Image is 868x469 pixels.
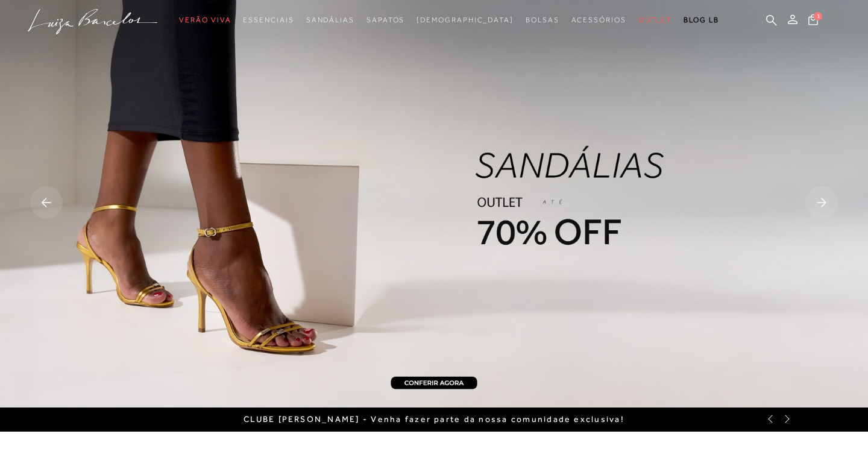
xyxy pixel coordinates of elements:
span: [DEMOGRAPHIC_DATA] [417,16,514,24]
a: CLUBE [PERSON_NAME] - Venha fazer parte da nossa comunidade exclusiva! [244,414,624,424]
a: categoryNavScreenReaderText [366,9,404,31]
button: 1 [805,13,822,30]
a: categoryNavScreenReaderText [571,9,626,31]
span: Bolsas [526,16,559,24]
span: 1 [814,12,822,20]
span: Sapatos [366,16,404,24]
span: Acessórios [571,16,626,24]
a: categoryNavScreenReaderText [306,9,354,31]
a: categoryNavScreenReaderText [243,9,294,31]
a: categoryNavScreenReaderText [179,9,231,31]
span: Verão Viva [179,16,231,24]
a: categoryNavScreenReaderText [638,9,672,31]
a: BLOG LB [684,9,719,31]
span: Outlet [638,16,672,24]
span: Essenciais [243,16,294,24]
a: noSubCategoriesText [417,9,514,31]
span: Sandálias [306,16,354,24]
a: categoryNavScreenReaderText [526,9,559,31]
span: BLOG LB [684,16,719,24]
